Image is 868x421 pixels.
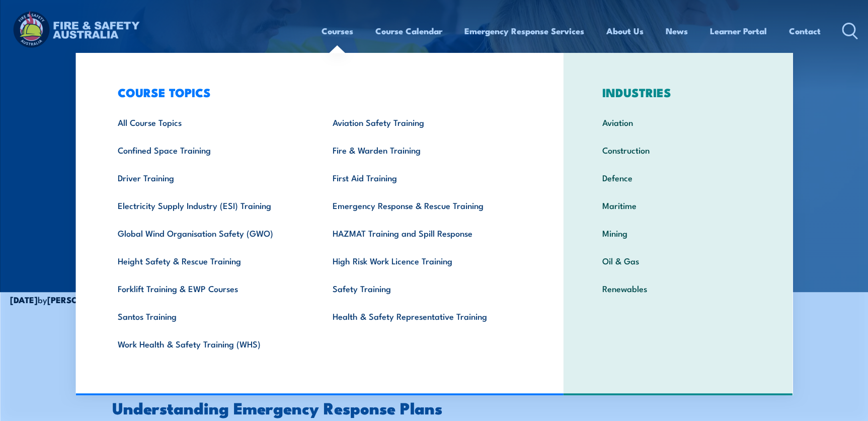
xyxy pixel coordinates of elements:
a: Height Safety & Rescue Training [102,247,317,274]
a: Forklift Training & EWP Courses [102,274,317,302]
a: Mining [587,219,769,247]
a: Emergency Response & Rescue Training [317,191,532,219]
a: Electricity Supply Industry (ESI) Training [102,191,317,219]
a: All Course Topics [102,108,317,136]
a: Aviation [587,108,769,136]
h3: COURSE TOPICS [102,85,532,99]
a: Aviation Safety Training [317,108,532,136]
span: by [10,293,118,306]
h3: INDUSTRIES [587,85,769,99]
a: Safety Training [317,274,532,302]
strong: [DATE] [10,293,38,306]
a: News [666,18,688,44]
a: Construction [587,136,769,164]
a: Maritime [587,191,769,219]
a: Contact [789,18,821,44]
a: Driver Training [102,164,317,191]
a: Oil & Gas [587,247,769,274]
a: Learner Portal [710,18,767,44]
a: Work Health & Safety Training (WHS) [102,330,317,358]
a: Santos Training [102,302,317,330]
a: About Us [606,18,644,44]
h2: Understanding Emergency Response Plans [112,400,756,414]
a: Emergency Response Services [464,18,584,44]
strong: [PERSON_NAME] [47,293,118,306]
a: First Aid Training [317,164,532,191]
a: Course Calendar [375,18,442,44]
a: Defence [587,164,769,191]
a: HAZMAT Training and Spill Response [317,219,532,247]
a: Renewables [587,274,769,302]
a: Health & Safety Representative Training [317,302,532,330]
a: Global Wind Organisation Safety (GWO) [102,219,317,247]
a: High Risk Work Licence Training [317,247,532,274]
a: Courses [322,18,353,44]
a: Confined Space Training [102,136,317,164]
a: Fire & Warden Training [317,136,532,164]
